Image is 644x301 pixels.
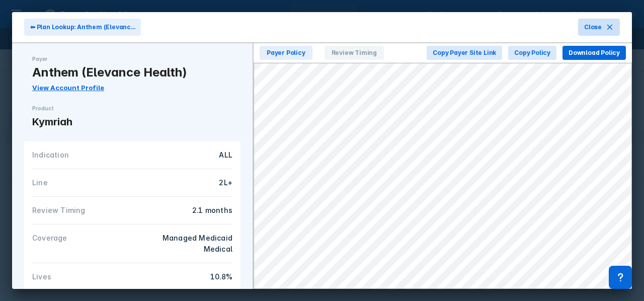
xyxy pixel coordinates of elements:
div: Lives [32,271,132,282]
div: Indication [32,149,132,161]
div: Kymriah [32,114,232,129]
div: 2L+ [138,177,232,188]
div: Payer [32,55,232,63]
span: Download Policy [569,48,620,57]
a: Download Policy [562,47,626,57]
div: Product [32,105,232,112]
div: 2.1 months [138,205,232,216]
div: ALL [138,149,232,161]
button: Copy Policy [508,46,556,60]
span: Payer Policy [260,46,312,60]
a: View Account Profile [32,84,104,92]
span: Copy Payer Site Link [433,48,496,57]
span: Copy Policy [514,48,550,57]
span: ⬅ Plan Lookup: Anthem (Elevanc... [30,23,135,32]
div: Anthem (Elevance Health) [32,65,232,80]
button: Close [578,19,620,36]
span: Close [584,23,602,32]
button: Download Policy [562,46,626,60]
button: Copy Payer Site Link [427,46,502,60]
div: Review Timing [32,205,132,216]
button: ⬅ Plan Lookup: Anthem (Elevanc... [24,19,141,36]
div: 10.8% [138,271,232,282]
div: Coverage [32,233,132,255]
div: Managed Medicaid Medical [138,233,232,255]
div: Contact Support [609,266,632,289]
span: Review Timing [325,46,384,60]
div: Line [32,177,132,188]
